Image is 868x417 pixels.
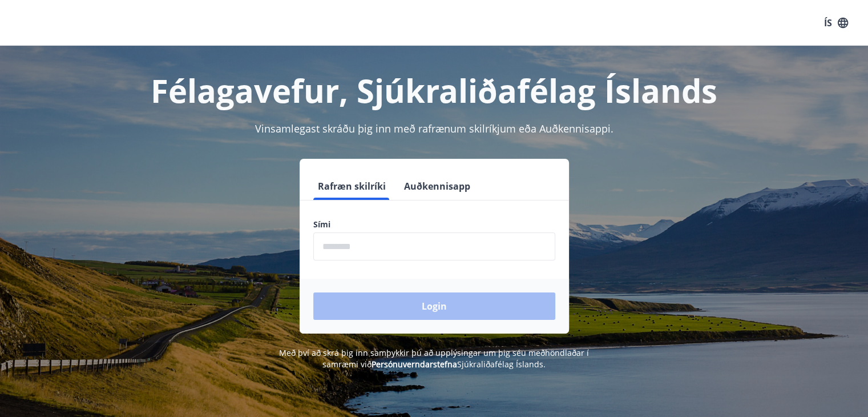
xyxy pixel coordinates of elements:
[37,69,831,112] h1: Félagavefur, Sjúkraliðafélag Íslands
[279,347,589,370] span: Með því að skrá þig inn samþykkir þú að upplýsingar um þig séu meðhöndlaðar í samræmi við Sjúkral...
[399,173,475,200] button: Auðkennisapp
[255,122,613,135] span: Vinsamlegast skráðu þig inn með rafrænum skilríkjum eða Auðkennisappi.
[313,173,390,200] button: Rafræn skilríki
[372,359,457,370] a: Persónuverndarstefna
[818,13,854,33] button: ÍS
[313,219,555,230] label: Sími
